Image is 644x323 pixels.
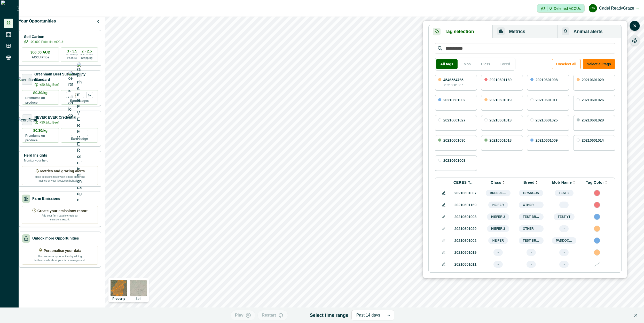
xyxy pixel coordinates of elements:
p: +$0.3/kg Beef [40,120,59,125]
button: Mob [460,59,475,69]
p: 20210601025 [536,118,558,122]
p: Monitor your herd [24,158,48,163]
p: 20210601169 [490,78,512,82]
button: Breed [496,59,514,69]
p: 20210601019 [490,98,512,102]
p: 20210601013 [490,118,512,122]
p: Earn badge [71,136,88,141]
p: 20210601003 [443,159,466,162]
p: Earn badges [70,98,89,103]
span: Heifer [488,237,508,244]
span: Test Breed [519,237,544,244]
span: - [493,249,503,256]
p: $56.00 AUD [30,50,50,55]
p: Class [491,180,501,184]
p: Restart [262,312,276,318]
img: certification logo [17,77,38,82]
span: - [527,249,536,256]
img: soil preview [130,280,147,296]
p: Metrics and grazing alerts [40,168,85,174]
button: Close [632,311,640,319]
img: certification logo [17,117,38,122]
p: Greenham Beef Sustainability Standard [34,72,98,82]
img: property preview [111,280,127,296]
p: Tag Color [586,180,604,184]
p: 20210601007 [453,190,477,196]
button: Unselect all [552,59,581,69]
p: Make decisions faster with simple alerts and metrics on your livestock’s behaviour. [34,174,86,183]
p: 20210601011 [536,98,558,102]
span: - [559,225,569,232]
img: Greenham NEVER EVER certification badge [77,63,82,203]
p: 20210601014 [582,139,604,142]
p: Add your farm data to create an emissions report. [41,214,79,221]
p: ACCUs/ha/pa [81,53,93,56]
p: 20210601029 [582,78,604,82]
span: breeders [486,190,511,196]
p: 20210601007 [444,83,463,88]
p: CERES Tag VID [453,180,474,184]
p: Soil [136,297,141,300]
p: Tier 1 [75,92,82,98]
span: - [493,261,503,268]
div: more credentials avaialble [86,92,93,98]
p: ACCU Price [32,55,49,60]
p: Personalise your data [44,248,81,253]
p: Pasture [67,56,77,60]
p: Unlock more Opportunities [32,236,79,241]
p: Herd Insights [24,153,48,158]
span: - [559,261,569,268]
button: Play [231,310,255,320]
p: 3 - 3.5 [67,49,77,53]
span: - [559,202,569,208]
button: All tags [436,59,458,69]
p: 20210601011 [453,262,477,267]
p: 20210601026 [582,98,604,102]
button: Animal alerts [557,25,621,38]
p: Premiums on produce [25,133,56,143]
p: 20210601002 [453,238,477,243]
p: Property [112,297,125,300]
button: Tag selection [429,25,493,38]
span: paddockB [552,237,577,244]
button: Class [477,59,494,69]
p: 1+ [88,93,91,97]
p: Play [235,312,244,318]
span: Heifer [488,202,508,208]
p: Create your emissions report [37,208,88,214]
p: 20210601008 [536,78,558,82]
p: NEVER EVER Credential [34,115,76,120]
p: 20210601029 [453,226,477,232]
img: Logo [1,1,17,16]
p: Mob Name [552,180,572,184]
span: Hiefer 2 [487,225,509,232]
button: Select all tags [583,59,615,69]
button: Metrics [493,25,557,38]
p: Breed [523,180,535,184]
p: Soil Carbon [24,34,64,40]
span: test yt [554,213,575,220]
span: Hiefer 2 [487,213,509,220]
button: Cadel ReadyGrazeCadel ReadyGraze [589,2,639,14]
p: Farm Emissions [32,196,60,201]
p: Cropping [81,56,92,60]
p: 0 [549,6,552,11]
span: Other breed [519,202,544,208]
p: 20210601008 [453,214,477,220]
p: 20210601027 [443,118,466,122]
p: 20210601169 [453,202,477,208]
p: 20210601018 [490,139,512,142]
p: 20210601030 [443,139,466,142]
p: Uncover more opportunities by adding further details about your farm management. [34,253,86,262]
p: 100,000 Potential ACCUs [29,40,64,44]
p: Deferred ACCUs [554,6,581,10]
p: 20210601028 [582,118,604,122]
span: Brangus [519,190,543,196]
p: $0.30/kg [33,128,48,133]
p: 20210601002 [443,98,466,102]
p: $0.30/kg [33,90,48,96]
p: 20210601009 [536,139,558,142]
p: 20210601019 [453,250,477,255]
p: Premiums on produce [25,96,56,105]
span: - [527,261,536,268]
